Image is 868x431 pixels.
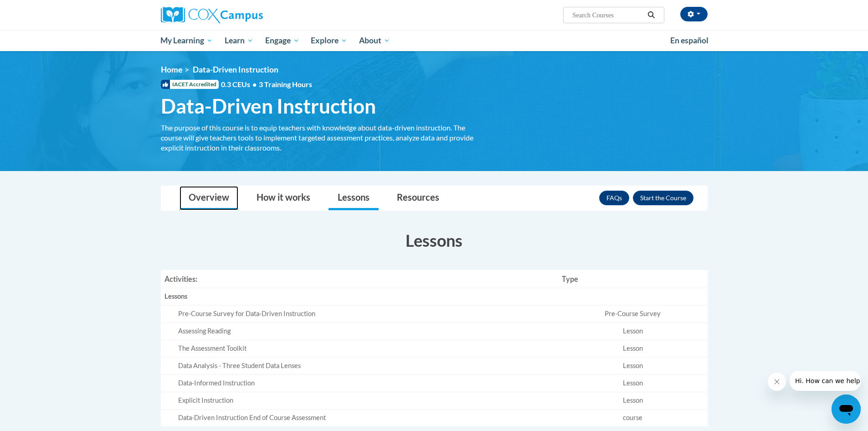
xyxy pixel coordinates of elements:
span: My Learning [160,35,213,46]
span: Engage [265,35,299,46]
a: Lessons [329,186,379,210]
th: Type [558,270,708,288]
div: Data Analysis - Three Student Data Lenses [178,361,555,371]
a: About [353,30,396,51]
span: Explore [311,35,347,46]
a: Resources [388,186,448,210]
button: Account Settings [680,7,708,21]
td: Lesson [558,340,708,358]
div: Data-Driven Instruction End of Course Assessment [178,413,555,423]
button: Search [644,10,658,21]
div: Pre-Course Survey for Data-Driven Instruction [178,309,555,319]
td: Lesson [558,375,708,392]
span: • [252,80,257,88]
span: 3 Training Hours [259,80,312,88]
div: Lessons [164,292,555,301]
a: Cox Campus [161,7,334,23]
td: Lesson [558,323,708,340]
a: How it works [247,186,319,210]
span: Learn [225,35,253,46]
span: Data-Driven Instruction [161,94,376,118]
a: Learn [219,30,259,51]
a: FAQs [599,191,629,205]
div: The Assessment Toolkit [178,344,555,353]
span: IACET Accredited [161,80,219,89]
button: Enroll [633,191,693,205]
iframe: Button to launch messaging window [832,395,861,424]
span: About [359,35,390,46]
a: Engage [259,30,305,51]
a: My Learning [155,30,219,51]
a: Home [161,65,182,74]
span: Data-Driven Instruction [193,65,278,74]
span: 0.3 CEUs [221,79,312,89]
a: Explore [305,30,353,51]
iframe: Close message [768,373,786,391]
span: En español [670,36,709,45]
span: Hi. How can we help? [5,6,74,14]
td: course [558,409,708,426]
div: Data-Informed Instruction [178,379,555,388]
td: Lesson [558,392,708,409]
th: Activities: [161,270,558,288]
td: Lesson [558,358,708,375]
a: Overview [180,186,238,210]
img: Cox Campus [161,7,263,23]
iframe: Message from company [790,371,861,391]
div: Main menu [147,30,721,51]
h3: Lessons [161,229,708,252]
input: Search Courses [571,10,644,21]
a: En español [664,31,714,50]
td: Pre-Course Survey [558,306,708,323]
div: The purpose of this course is to equip teachers with knowledge about data-driven instruction. The... [161,123,475,153]
div: Assessing Reading [178,327,555,336]
div: Explicit Instruction [178,396,555,405]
